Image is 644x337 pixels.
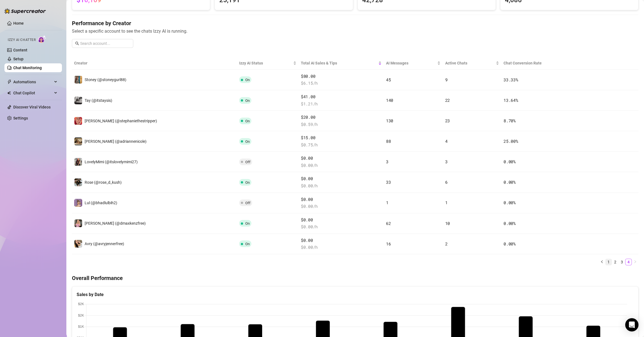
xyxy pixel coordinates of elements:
[599,259,605,265] button: left
[301,80,382,87] span: $ 6.15 /h
[386,221,391,226] span: 62
[301,134,382,141] span: $15.00
[85,160,138,164] span: LovelyMimi (@itslovelymimi27)
[245,221,250,225] span: On
[386,60,436,66] span: AI Messages
[237,57,299,70] th: Izzy AI Status
[605,259,612,265] li: 1
[80,40,130,46] input: Search account...
[13,57,24,61] a: Setup
[386,97,393,103] span: 140
[245,160,251,164] span: Off
[504,138,518,144] span: 25.00 %
[443,57,501,70] th: Active Chats
[445,221,450,226] span: 10
[386,138,391,144] span: 88
[504,241,516,247] span: 0.00 %
[606,259,612,265] a: 1
[74,240,82,248] img: Avry (@avryjennerfree)
[72,274,638,282] h4: Overall Performance
[445,159,447,164] span: 3
[74,76,82,84] img: Stoney (@stoneygurl88)
[301,203,382,210] span: $ 0.00 /h
[445,179,447,185] span: 6
[301,183,382,189] span: $ 0.00 /h
[85,119,157,123] span: [PERSON_NAME] (@stephaniethestripper)
[445,60,495,66] span: Active Chats
[619,259,625,265] a: 3
[301,73,382,80] span: $80.00
[74,219,82,227] img: Kenzie (@dmaxkenzfree)
[301,237,382,244] span: $0.00
[445,118,450,123] span: 23
[13,66,42,70] a: Chat Monitoring
[625,259,632,265] a: 4
[245,98,250,103] span: On
[13,77,53,86] span: Automations
[301,101,382,107] span: $ 1.21 /h
[386,241,391,247] span: 16
[504,97,518,103] span: 13.64 %
[245,180,250,185] span: On
[632,259,638,265] button: right
[600,260,604,263] span: left
[4,8,46,14] img: logo-BBDzfeDw.svg
[301,94,382,100] span: $41.00
[301,155,382,162] span: $0.00
[301,224,382,230] span: $ 0.00 /h
[504,159,516,164] span: 0.00 %
[13,105,51,109] a: Discover Viral Videos
[13,48,27,52] a: Content
[386,179,391,185] span: 33
[245,78,250,82] span: On
[85,98,112,103] span: Tay️ (@itstaysis)
[72,57,237,70] th: Creator
[74,138,82,145] img: Adrianne (@adriannenicole)
[301,142,382,148] span: $ 0.75 /h
[245,201,251,205] span: Off
[245,139,250,144] span: On
[386,200,389,205] span: 1
[74,178,82,186] img: Rose (@rose_d_kush)
[245,242,250,246] span: On
[85,77,126,82] span: Stoney (@stoneygurl88)
[85,242,124,246] span: Avry (@avryjennerfree)
[74,199,82,207] img: Lul (@bhadlulbih2)
[445,200,447,205] span: 1
[74,158,82,166] img: LovelyMimi (@itslovelymimi27)
[384,57,443,70] th: AI Messages
[445,97,450,103] span: 22
[299,57,384,70] th: Total AI Sales & Tips
[72,28,638,35] span: Select a specific account to see the chats Izzy AI is running.
[386,118,393,123] span: 130
[74,97,82,104] img: Tay️ (@itstaysis)
[301,175,382,182] span: $0.00
[301,121,382,128] span: $ 0.59 /h
[301,196,382,203] span: $0.00
[625,318,638,331] div: Open Intercom Messenger
[85,201,117,205] span: Lul (@bhadlulbih2)
[301,162,382,169] span: $ 0.00 /h
[7,80,12,84] span: thunderbolt
[386,159,389,164] span: 3
[38,35,46,43] img: AI Chatter
[239,60,292,66] span: Izzy AI Status
[8,37,36,43] span: Izzy AI Chatter
[72,19,638,27] h4: Performance by Creator
[504,179,516,185] span: 0.00 %
[599,259,605,265] li: Previous Page
[13,116,28,120] a: Settings
[501,57,582,70] th: Chat Conversion Rate
[7,91,11,95] img: Chat Copilot
[612,259,619,265] li: 2
[301,244,382,251] span: $ 0.00 /h
[386,77,391,82] span: 45
[85,221,146,225] span: [PERSON_NAME] (@dmaxkenzfree)
[633,260,637,263] span: right
[619,259,625,265] li: 3
[85,180,122,185] span: Rose (@rose_d_kush)
[13,21,24,25] a: Home
[85,139,147,144] span: [PERSON_NAME] (@adriannenicole)
[301,217,382,223] span: $0.00
[75,42,79,45] span: search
